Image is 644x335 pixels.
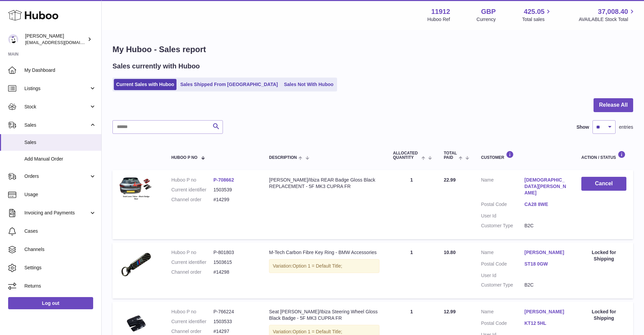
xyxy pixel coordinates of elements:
[24,139,96,146] span: Sales
[579,16,636,23] span: AVAILABLE Stock Total
[428,16,450,23] div: Huboo Ref
[522,16,552,23] span: Total sales
[524,249,568,256] a: [PERSON_NAME]
[269,249,379,256] div: M-Tech Carbon Fibre Key Ring - BMW Accessories
[481,272,524,279] dt: User Id
[481,309,524,317] dt: Name
[171,259,213,266] dt: Current identifier
[8,297,93,309] a: Log out
[581,249,626,262] div: Locked for Shipping
[579,7,636,23] a: 37,008.40 AVAILABLE Stock Total
[444,309,456,314] span: 12.99
[24,283,96,289] span: Returns
[282,79,336,90] a: Sales Not With Huboo
[581,309,626,321] div: Locked for Shipping
[24,210,89,216] span: Invoicing and Payments
[524,223,568,229] dd: B2C
[481,213,524,219] dt: User Id
[524,7,544,16] span: 425.05
[213,328,255,335] dd: #14297
[213,309,255,315] dd: P-766224
[581,177,626,191] button: Cancel
[524,261,568,267] a: ST18 0GW
[386,243,437,299] td: 1
[386,170,437,239] td: 1
[213,249,255,256] dd: P-801803
[24,67,96,74] span: My Dashboard
[594,98,633,112] button: Release All
[213,269,255,275] dd: #14298
[119,177,153,202] img: $_57.PNG
[112,62,200,71] h2: Sales currently with Huboo
[213,318,255,325] dd: 1503533
[481,7,496,16] strong: GBP
[524,177,568,196] a: [DEMOGRAPHIC_DATA][PERSON_NAME]
[24,156,96,162] span: Add Manual Order
[481,201,524,209] dt: Postal Code
[213,259,255,266] dd: 1503615
[431,7,450,16] strong: 11912
[524,282,568,288] dd: B2C
[481,151,568,160] div: Customer
[269,155,297,160] span: Description
[24,85,89,92] span: Listings
[213,196,255,203] dd: #14299
[269,309,379,321] div: Seat [PERSON_NAME]/Ibiza Steering Wheel Gloss Black Badge - 5F MK3 CUPRA FR
[119,249,153,280] img: PhotoRoom-20230621_134912_14.jpg
[178,79,280,90] a: Sales Shipped From [GEOGRAPHIC_DATA]
[292,263,342,269] span: Option 1 = Default Title;
[213,187,255,193] dd: 1503539
[577,124,589,130] label: Show
[524,201,568,208] a: CA28 8WE
[477,16,496,23] div: Currency
[171,177,213,183] dt: Huboo P no
[481,249,524,257] dt: Name
[171,187,213,193] dt: Current identifier
[8,34,18,44] img: info@carbonmyride.com
[269,259,379,273] div: Variation:
[24,228,96,234] span: Cases
[524,320,568,327] a: KT12 5HL
[24,191,96,198] span: Usage
[25,40,100,45] span: [EMAIL_ADDRESS][DOMAIN_NAME]
[114,79,176,90] a: Current Sales with Huboo
[171,269,213,275] dt: Channel order
[481,223,524,229] dt: Customer Type
[269,177,379,190] div: [PERSON_NAME]/Ibiza REAR Badge Gloss Black REPLACEMENT - 5F MK3 CUPRA FR
[481,177,524,198] dt: Name
[171,249,213,256] dt: Huboo P no
[481,320,524,328] dt: Postal Code
[481,282,524,288] dt: Customer Type
[171,155,198,160] span: Huboo P no
[24,265,96,271] span: Settings
[598,7,628,16] span: 37,008.40
[112,44,633,55] h1: My Huboo - Sales report
[444,177,456,183] span: 22.99
[171,328,213,335] dt: Channel order
[24,122,89,128] span: Sales
[24,104,89,110] span: Stock
[171,309,213,315] dt: Huboo P no
[522,7,552,23] a: 425.05 Total sales
[24,173,89,180] span: Orders
[292,329,342,334] span: Option 1 = Default Title;
[444,151,457,160] span: Total paid
[393,151,420,160] span: ALLOCATED Quantity
[619,124,633,130] span: entries
[24,246,96,253] span: Channels
[171,196,213,203] dt: Channel order
[25,33,86,46] div: [PERSON_NAME]
[481,261,524,269] dt: Postal Code
[444,250,456,255] span: 10.80
[171,318,213,325] dt: Current identifier
[213,177,234,183] a: P-708662
[524,309,568,315] a: [PERSON_NAME]
[581,151,626,160] div: Action / Status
